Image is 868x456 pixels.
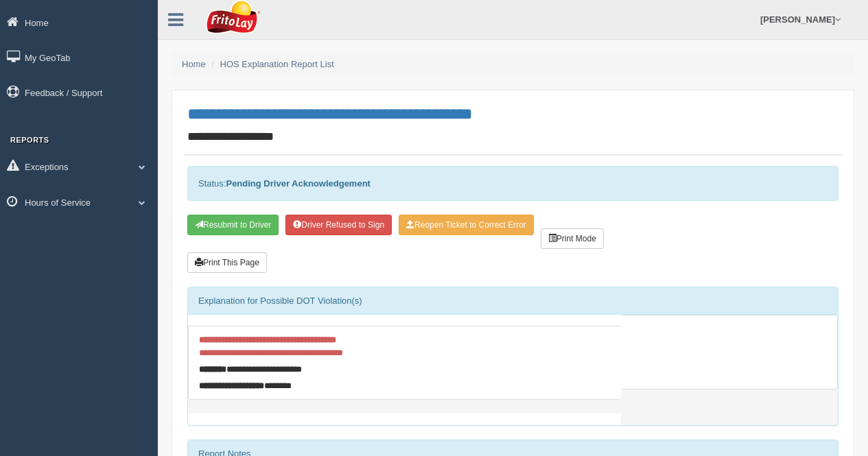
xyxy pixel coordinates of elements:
a: Home [182,59,206,69]
div: Explanation for Possible DOT Violation(s) [188,287,838,315]
button: Reopen Ticket [399,215,534,235]
strong: Pending Driver Acknowledgement [226,178,370,189]
div: Status: [187,166,838,201]
button: Driver Refused to Sign [285,215,392,235]
button: Print This Page [187,252,267,273]
button: Print Mode [541,228,604,249]
a: HOS Explanation Report List [220,59,334,69]
button: Resubmit To Driver [187,215,279,235]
